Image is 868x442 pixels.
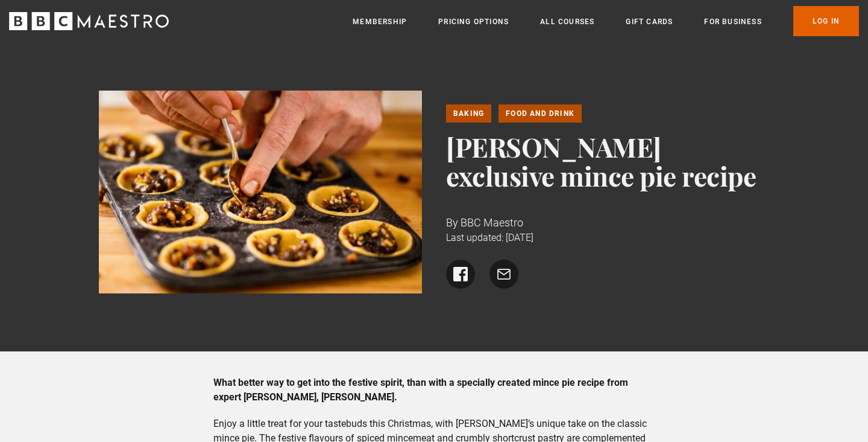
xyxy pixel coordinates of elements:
time: Last updated: [DATE] [446,232,533,243]
a: For business [704,16,761,28]
svg: BBC Maestro [9,12,169,30]
a: Log In [793,6,859,36]
strong: What better way to get into the festive spirit, than with a specially created mince pie recipe fr... [213,377,628,403]
nav: Primary [353,6,859,36]
h1: [PERSON_NAME] exclusive mince pie recipe [446,132,770,190]
a: Pricing Options [438,16,509,28]
a: Membership [353,16,407,28]
span: By [446,216,458,229]
a: Baking [446,104,491,123]
span: BBC Maestro [461,216,523,229]
a: Gift Cards [626,16,673,28]
a: All Courses [540,16,594,28]
a: Food and Drink [498,104,582,123]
